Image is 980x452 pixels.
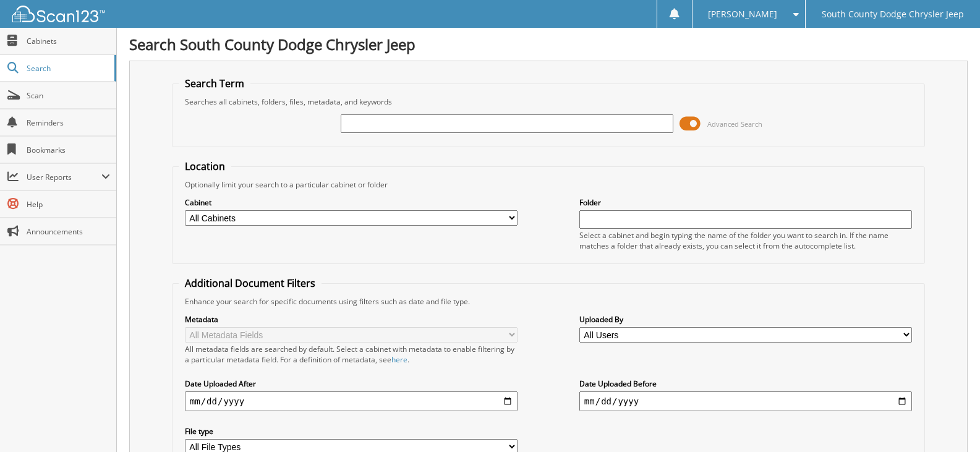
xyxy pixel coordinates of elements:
a: here [391,354,407,365]
span: South County Dodge Chrysler Jeep [822,11,964,18]
label: Uploaded By [579,314,912,325]
div: Select a cabinet and begin typing the name of the folder you want to search in. If the name match... [579,230,912,251]
img: scan123-logo-white.svg [12,6,105,22]
label: Date Uploaded Before [579,378,912,389]
legend: Additional Document Filters [179,276,322,290]
div: All metadata fields are searched by default. Select a cabinet with metadata to enable filtering b... [185,344,518,365]
span: Bookmarks [27,145,110,155]
h1: Search South County Dodge Chrysler Jeep [129,34,968,54]
input: start [185,391,518,411]
legend: Search Term [179,77,250,90]
span: [PERSON_NAME] [708,11,777,18]
span: Search [27,63,108,74]
div: Optionally limit your search to a particular cabinet or folder [179,179,918,190]
span: User Reports [27,172,101,182]
iframe: Chat Widget [918,393,980,452]
label: Folder [579,197,912,208]
div: Enhance your search for specific documents using filters such as date and file type. [179,296,918,307]
div: Searches all cabinets, folders, files, metadata, and keywords [179,96,918,107]
label: File type [185,426,518,437]
span: Announcements [27,226,110,237]
legend: Location [179,160,231,173]
span: Cabinets [27,36,110,46]
span: Scan [27,90,110,101]
span: Reminders [27,117,110,128]
label: Metadata [185,314,518,325]
input: end [579,391,912,411]
span: Advanced Search [707,119,762,129]
span: Help [27,199,110,210]
label: Cabinet [185,197,518,208]
label: Date Uploaded After [185,378,518,389]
